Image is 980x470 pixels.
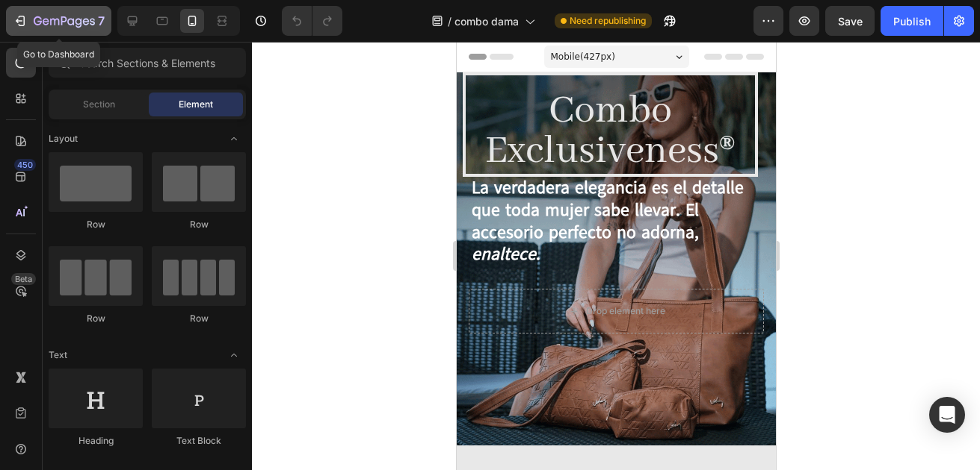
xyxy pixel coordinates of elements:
div: Row [152,312,246,325]
div: Heading [49,434,143,448]
span: Section [83,98,115,111]
div: Undo/Redo [282,6,342,36]
span: Element [179,98,213,111]
p: 7 [98,12,105,30]
span: / [448,13,452,29]
span: combo dama [454,13,519,29]
span: Toggle open [222,343,246,367]
button: Publish [881,6,943,36]
input: Search Sections & Elements [49,48,246,78]
button: Save [825,6,875,36]
span: Need republishing [570,14,646,28]
div: Publish [893,13,931,29]
button: 7 [6,6,111,36]
div: Row [49,218,143,231]
div: Beta [11,273,36,285]
div: 450 [14,159,36,171]
span: Save [838,15,863,28]
span: Text [49,348,67,362]
div: Row [152,218,246,231]
span: Layout [49,132,78,145]
div: Text Block [152,434,246,448]
div: Open Intercom Messenger [929,397,965,433]
span: Toggle open [222,127,246,151]
iframe: Design area [457,42,776,470]
div: Row [49,312,143,325]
